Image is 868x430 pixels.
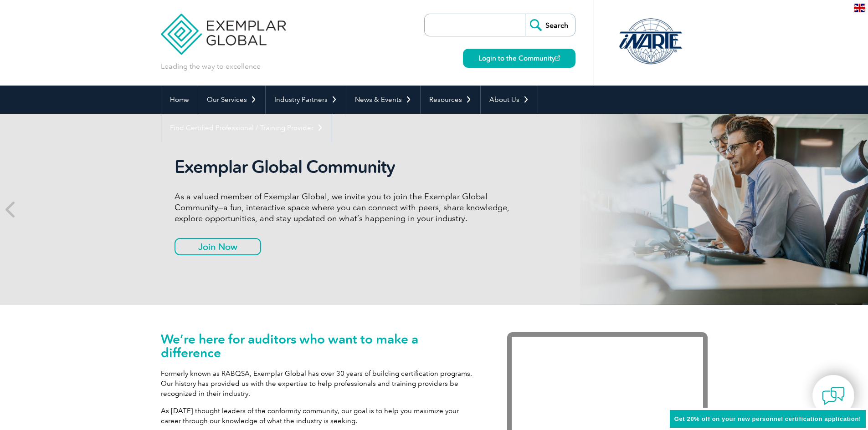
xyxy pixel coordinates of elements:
a: Find Certified Professional / Training Provider [161,114,332,142]
h1: We’re here for auditors who want to make a difference [161,332,480,359]
h2: Exemplar Global Community [175,157,516,177]
p: Formerly known as RABQSA, Exemplar Global has over 30 years of building certification programs. O... [161,369,480,399]
a: Our Services [198,86,265,114]
p: Leading the way to excellence [161,61,261,71]
a: Home [161,86,198,114]
input: Search [525,14,575,36]
img: open_square.png [555,56,560,61]
p: As [DATE] thought leaders of the conformity community, our goal is to help you maximize your care... [161,406,480,426]
a: Resources [421,86,480,114]
a: News & Events [346,86,420,114]
a: Login to the Community [463,49,575,68]
a: Industry Partners [266,86,346,114]
p: As a valued member of Exemplar Global, we invite you to join the Exemplar Global Community—a fun,... [175,191,516,224]
img: en [854,4,865,12]
img: contact-chat.png [822,384,845,407]
span: Get 20% off on your new personnel certification application! [674,415,861,422]
a: Join Now [175,238,261,255]
a: About Us [481,86,538,114]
